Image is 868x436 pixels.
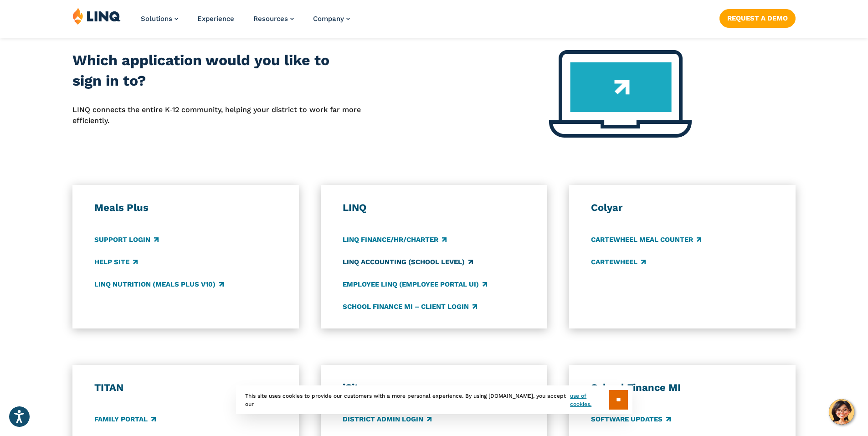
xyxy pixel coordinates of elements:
[72,50,361,92] h2: Which application would you like to sign in to?
[94,381,277,394] h3: TITAN
[313,15,350,23] a: Company
[343,201,526,214] h3: LINQ
[343,257,473,267] a: LINQ Accounting (school level)
[197,15,234,23] a: Experience
[719,9,796,27] a: Request a Demo
[343,381,526,394] h3: iSite
[343,302,477,312] a: School Finance MI – Client Login
[829,399,854,425] button: Hello, have a question? Let’s chat.
[94,235,159,245] a: Support Login
[313,15,344,23] span: Company
[72,7,121,25] img: LINQ | K‑12 Software
[94,201,277,214] h3: Meals Plus
[591,201,774,214] h3: Colyar
[591,235,701,245] a: CARTEWHEEL Meal Counter
[94,257,138,267] a: Help Site
[141,15,178,23] a: Solutions
[570,392,609,408] a: use of cookies.
[591,381,774,394] h3: School Finance MI
[141,15,172,23] span: Solutions
[343,235,447,245] a: LINQ Finance/HR/Charter
[236,385,632,414] div: This site uses cookies to provide our customers with a more personal experience. By using [DOMAIN...
[253,15,294,23] a: Resources
[719,7,796,27] nav: Button Navigation
[343,279,487,289] a: Employee LINQ (Employee Portal UI)
[591,257,646,267] a: CARTEWHEEL
[253,15,288,23] span: Resources
[141,7,350,37] nav: Primary Navigation
[72,104,361,127] p: LINQ connects the entire K‑12 community, helping your district to work far more efficiently.
[94,279,224,289] a: LINQ Nutrition (Meals Plus v10)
